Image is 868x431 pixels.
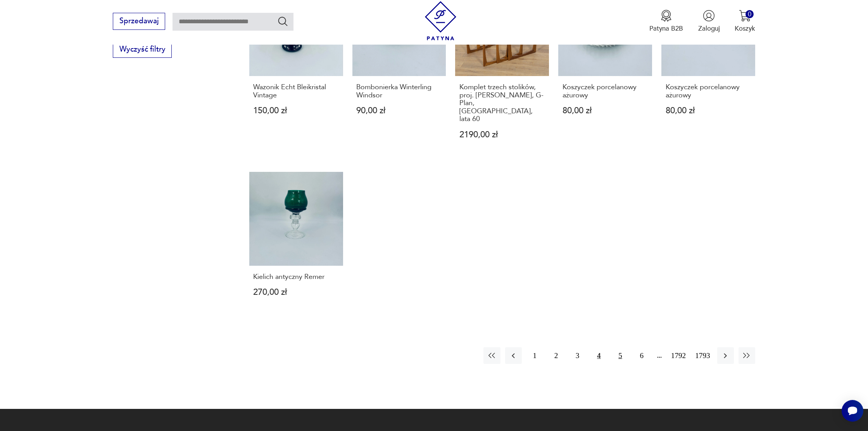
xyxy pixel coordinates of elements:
[633,347,650,364] button: 6
[649,24,683,33] p: Patyna B2B
[253,83,338,99] h3: Wazonik Echt Bleikristal Vintage
[569,347,586,364] button: 3
[649,10,683,33] a: Ikona medaluPatyna B2B
[612,347,628,364] button: 5
[563,107,648,115] p: 80,00 zł
[842,400,863,422] iframe: Smartsupp widget button
[113,41,172,58] button: Wyczyść filtry
[735,10,755,33] button: 0Koszyk
[113,19,165,25] a: Sprzedawaj
[693,347,712,364] button: 1793
[277,16,288,27] button: Szukaj
[253,288,338,296] p: 270,00 zł
[703,10,715,22] img: Ikonka użytkownika
[249,172,343,315] a: Kielich antyczny RemerKielich antyczny Remer270,00 zł
[745,10,754,18] div: 0
[356,107,442,115] p: 90,00 zł
[735,24,755,33] p: Koszyk
[459,131,545,139] p: 2190,00 zł
[698,10,720,33] button: Zaloguj
[660,10,672,22] img: Ikona medalu
[526,347,543,364] button: 1
[356,83,442,99] h3: Bombonierka Winterling Windsor
[548,347,564,364] button: 2
[253,273,338,281] h3: Kielich antyczny Remer
[666,107,751,115] p: 80,00 zł
[563,83,648,99] h3: Koszyczek porcelanowy ażurowy
[666,83,751,99] h3: Koszyczek porcelanowy ażurowy
[253,107,338,115] p: 150,00 zł
[669,347,688,364] button: 1792
[739,10,751,22] img: Ikona koszyka
[649,10,683,33] button: Patyna B2B
[113,13,165,30] button: Sprzedawaj
[421,1,460,40] img: Patyna - sklep z meblami i dekoracjami vintage
[698,24,720,33] p: Zaloguj
[459,83,545,123] h3: Komplet trzech stolików, proj. [PERSON_NAME], G-Plan, [GEOGRAPHIC_DATA], lata 60
[590,347,607,364] button: 4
